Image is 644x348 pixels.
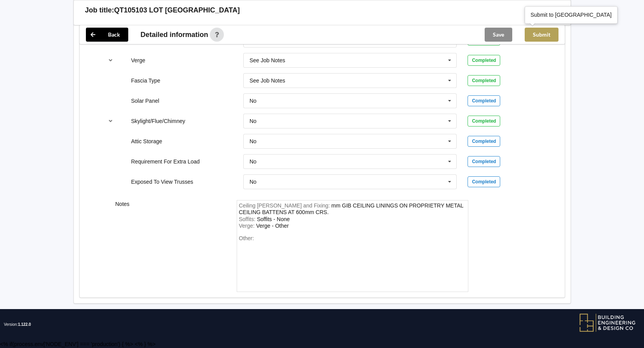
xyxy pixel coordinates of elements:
[239,202,464,216] div: CeilingBattenFixing
[250,58,285,63] div: See Job Notes
[257,216,290,222] div: Soffits
[468,116,500,127] div: Completed
[468,136,500,147] div: Completed
[131,138,162,144] label: Attic Storage
[131,158,200,165] label: Requirement For Extra Load
[103,53,118,67] button: reference-toggle
[86,28,128,42] button: Back
[525,28,558,42] button: Submit
[239,216,257,222] span: Soffits :
[239,235,254,241] span: Other:
[256,223,289,229] div: Verge
[250,159,257,164] div: No
[579,313,636,332] img: BEDC logo
[4,309,31,340] span: Version:
[531,11,612,19] div: Submit to [GEOGRAPHIC_DATA]
[250,118,257,124] div: No
[110,200,231,292] div: Notes
[239,223,256,229] span: Verge :
[131,77,160,84] label: Fascia Type
[18,322,31,327] span: 1.122.0
[468,95,500,106] div: Completed
[85,6,114,15] h3: Job title:
[237,200,468,292] form: notes-field
[468,75,500,86] div: Completed
[468,176,500,187] div: Completed
[250,98,257,104] div: No
[141,31,208,38] span: Detailed information
[131,118,185,124] label: Skylight/Flue/Chimney
[131,57,145,63] label: Verge
[250,139,257,144] div: No
[250,78,285,83] div: See Job Notes
[239,202,332,209] span: Ceiling [PERSON_NAME] and Fixing :
[131,179,193,185] label: Exposed To View Trusses
[468,156,500,167] div: Completed
[468,55,500,66] div: Completed
[114,6,240,15] h3: QT105103 LOT [GEOGRAPHIC_DATA]
[250,179,257,185] div: No
[103,114,118,128] button: reference-toggle
[131,98,159,104] label: Solar Panel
